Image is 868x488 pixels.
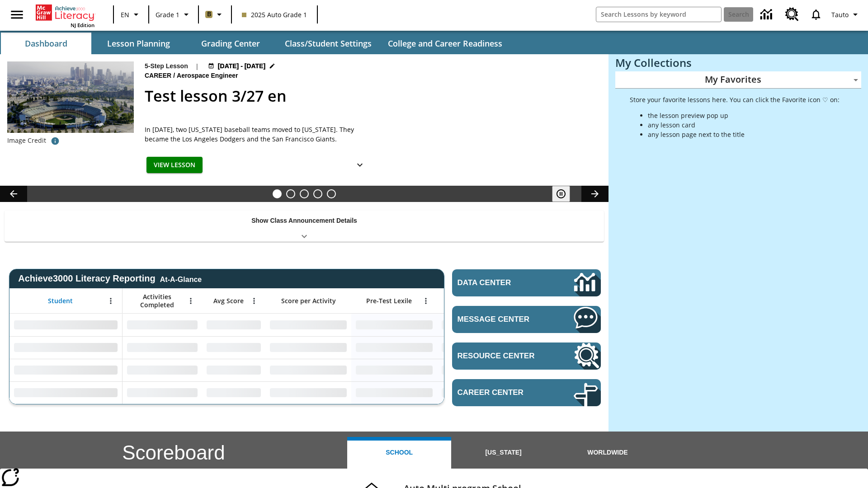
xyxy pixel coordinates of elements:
span: / [173,72,175,79]
a: Home [36,4,94,22]
div: Pause [552,186,579,202]
button: Grade: Grade 1, Select a grade [152,6,195,23]
li: the lesson preview pop up [648,111,840,120]
button: Profile/Settings [828,6,864,23]
button: Worldwide [556,437,660,469]
button: Language: EN, Select a language [117,6,146,23]
div: No Data, [437,381,523,404]
div: My Favorites [615,71,861,89]
img: Dodgers stadium. [7,61,134,133]
button: School [347,437,451,469]
div: No Data, [123,381,202,404]
span: 2025 Auto Grade 1 [242,10,307,19]
button: Boost Class color is light brown. Change class color [202,6,228,23]
div: At-A-Glance [160,274,202,284]
h2: Test lesson 3/27 en [145,84,598,108]
span: Grade 1 [156,10,179,19]
button: Show Details [351,157,369,174]
span: Career [145,71,173,81]
span: NJ Edition [71,22,94,28]
p: Image Credit [7,136,46,145]
span: Achieve3000 Literacy Reporting [18,273,202,284]
h3: My Collections [615,56,861,69]
button: College and Career Readiness [381,33,509,54]
div: No Data, [123,336,202,359]
button: View Lesson [146,157,203,174]
span: In 1958, two New York baseball teams moved to California. They became the Los Angeles Dodgers and... [145,125,371,144]
a: Notifications [804,3,828,26]
button: Image credit: David Sucsy/E+/Getty Images [46,133,64,149]
button: Open Menu [419,294,433,308]
div: Show Class Announcement Details [5,211,604,242]
span: Data Center [458,278,543,287]
button: Pause [552,186,570,202]
a: Resource Center, Will open in new tab [780,2,804,27]
a: Data Center [755,2,780,27]
button: Open Menu [247,294,261,308]
span: Resource Center [458,352,547,361]
button: Open side menu [4,1,30,28]
span: Tauto [831,10,849,19]
li: any lesson card [648,120,840,130]
a: Career Center [452,379,601,406]
button: Aug 24 - Aug 24 Choose Dates [206,61,278,71]
button: Slide 1 Test lesson 3/27 en [273,189,282,198]
a: Resource Center, Will open in new tab [452,343,601,370]
span: Score per Activity [281,297,336,305]
button: Lesson Planning [93,33,184,54]
div: No Data, [437,359,523,381]
span: Aerospace Engineer [177,71,240,81]
div: No Data, [202,336,265,359]
span: Avg Score [213,297,244,305]
li: any lesson page next to the title [648,130,840,139]
span: Message Center [458,315,547,324]
div: No Data, [123,314,202,336]
p: Show Class Announcement Details [251,216,357,225]
div: No Data, [437,336,523,359]
div: In [DATE], two [US_STATE] baseball teams moved to [US_STATE]. They became the Los Angeles Dodgers... [145,125,371,144]
button: Lesson carousel, Next [581,186,609,202]
input: search field [596,7,721,22]
a: Message Center [452,306,601,333]
div: No Data, [202,359,265,381]
span: Activities Completed [127,293,187,309]
span: B [207,9,211,20]
button: Grading Center [185,33,276,54]
p: 5-Step Lesson [145,61,188,71]
span: Pre-Test Lexile [366,297,412,305]
button: Class/Student Settings [278,33,379,54]
button: Dashboard [1,33,91,54]
button: [US_STATE] [451,437,555,469]
div: Home [36,3,94,28]
div: No Data, [202,314,265,336]
p: Store your favorite lessons here. You can click the Favorite icon ♡ on: [630,95,840,104]
button: Slide 2 Ask the Scientist: Furry Friends [286,189,295,198]
span: | [195,61,199,71]
span: [DATE] - [DATE] [218,61,265,71]
button: Open Menu [104,294,118,308]
div: No Data, [202,381,265,404]
button: Slide 3 Cars of the Future? [300,189,309,198]
span: Career Center [458,388,547,397]
span: Student [48,297,73,305]
button: Open Menu [184,294,198,308]
a: Data Center [452,269,601,296]
div: No Data, [123,359,202,381]
button: Slide 4 Pre-release lesson [313,189,322,198]
div: No Data, [437,314,523,336]
button: Slide 5 Remembering Justice O'Connor [327,189,336,198]
span: EN [121,10,129,19]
